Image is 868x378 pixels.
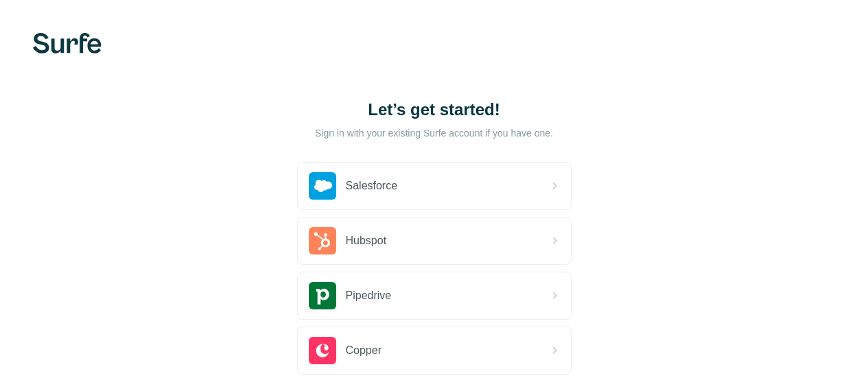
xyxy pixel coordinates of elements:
span: Salesforce [346,178,398,194]
h1: Let’s get started! [297,99,572,121]
span: Hubspot [346,233,387,249]
img: salesforce's logo [309,172,336,200]
img: hubspot's logo [309,227,336,255]
img: copper's logo [309,337,336,364]
p: Sign in with your existing Surfe account if you have one. [315,126,553,140]
span: Copper [346,342,382,359]
span: Pipedrive [346,287,392,304]
img: Surfe's logo [33,33,102,54]
img: pipedrive's logo [309,282,336,309]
